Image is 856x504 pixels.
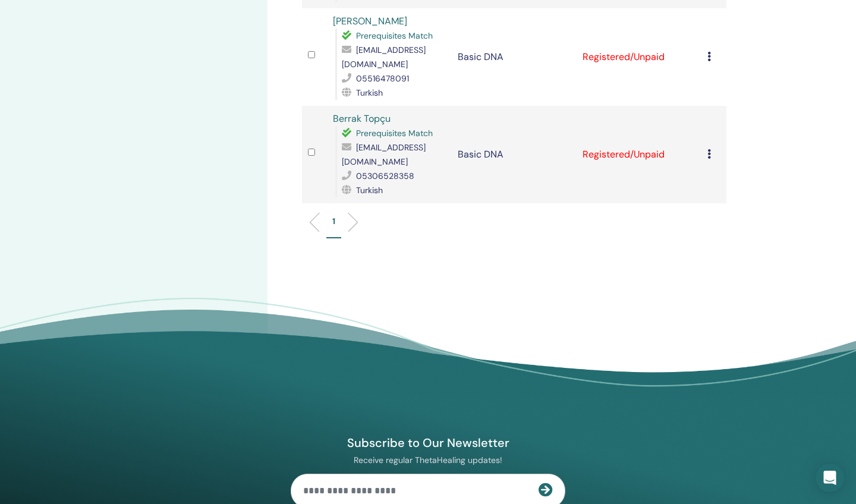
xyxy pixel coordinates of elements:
[333,112,391,125] a: Berrak Topçu
[452,8,577,106] td: Basic DNA
[291,435,565,451] h4: Subscribe to Our Newsletter
[356,128,433,138] span: Prerequisites Match
[291,455,565,465] p: Receive regular ThetaHealing updates!
[452,106,577,203] td: Basic DNA
[356,30,433,41] span: Prerequisites Match
[342,45,426,70] span: [EMAIL_ADDRESS][DOMAIN_NAME]
[332,215,335,228] p: 1
[356,73,409,84] span: 05516478091
[356,171,414,181] span: 05306528358
[342,142,426,167] span: [EMAIL_ADDRESS][DOMAIN_NAME]
[816,464,844,492] div: Open Intercom Messenger
[356,87,383,98] span: Turkish
[356,185,383,196] span: Turkish
[333,15,407,27] a: [PERSON_NAME]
